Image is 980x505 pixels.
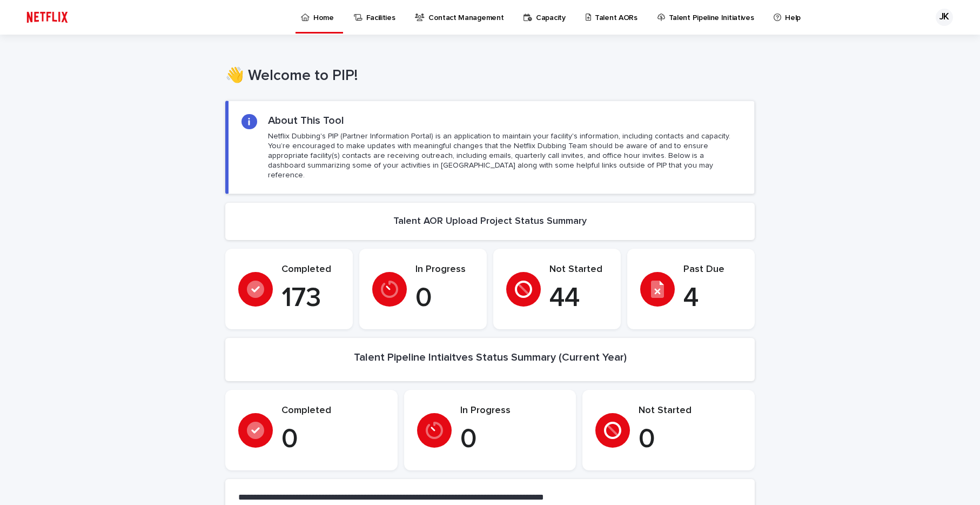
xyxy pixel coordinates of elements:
[415,282,474,315] p: 0
[460,423,563,456] p: 0
[683,282,742,315] p: 4
[639,423,742,456] p: 0
[268,114,344,127] h2: About This Tool
[281,264,340,276] p: Completed
[281,405,385,417] p: Completed
[549,264,608,276] p: Not Started
[281,423,385,456] p: 0
[354,351,627,364] h2: Talent Pipeline Intiaitves Status Summary (Current Year)
[415,264,474,276] p: In Progress
[683,264,742,276] p: Past Due
[393,216,587,228] h2: Talent AOR Upload Project Status Summary
[22,6,73,28] img: ifQbXi3ZQGMSEF7WDB7W
[549,282,608,315] p: 44
[268,131,741,181] p: Netflix Dubbing's PIP (Partner Information Portal) is an application to maintain your facility's ...
[281,282,340,315] p: 173
[460,405,563,417] p: In Progress
[225,67,755,85] h1: 👋 Welcome to PIP!
[639,405,742,417] p: Not Started
[936,9,953,26] div: JK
